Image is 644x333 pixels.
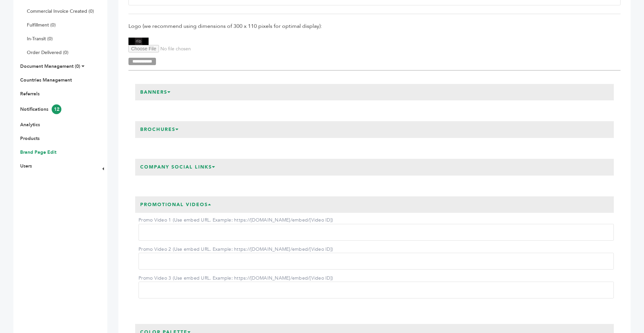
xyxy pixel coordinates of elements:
[27,22,56,28] a: Fulfillment (0)
[135,196,217,213] h3: Promotional Videos
[139,246,333,253] label: Promo Video 2 (Use embed URL. Example: https://[DOMAIN_NAME]/embed/[Video ID])
[139,275,333,282] label: Promo Video 3 (Use embed URL. Example: https://[DOMAIN_NAME]/embed/[Video ID])
[27,8,94,14] a: Commercial Invoice Created (0)
[20,135,40,142] a: Products
[20,163,32,169] a: Users
[20,63,80,69] a: Document Management (0)
[20,106,61,112] a: Notifications12
[20,122,40,128] a: Analytics
[20,91,40,97] a: Referrals
[20,77,72,83] a: Countries Management
[135,159,221,176] h3: Company Social Links
[128,38,149,45] img: A1C Drink, Inc.
[52,104,61,114] span: 12
[20,149,56,155] a: Brand Page Edit
[27,36,53,42] a: In-Transit (0)
[135,121,184,138] h3: Brochures
[135,84,176,101] h3: Banners
[128,22,621,30] span: Logo (we recommend using dimensions of 300 x 110 pixels for optimal display):
[27,49,68,56] a: Order Delivered (0)
[139,217,333,224] label: Promo Video 1 (Use embed URL. Example: https://[DOMAIN_NAME]/embed/[Video ID])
